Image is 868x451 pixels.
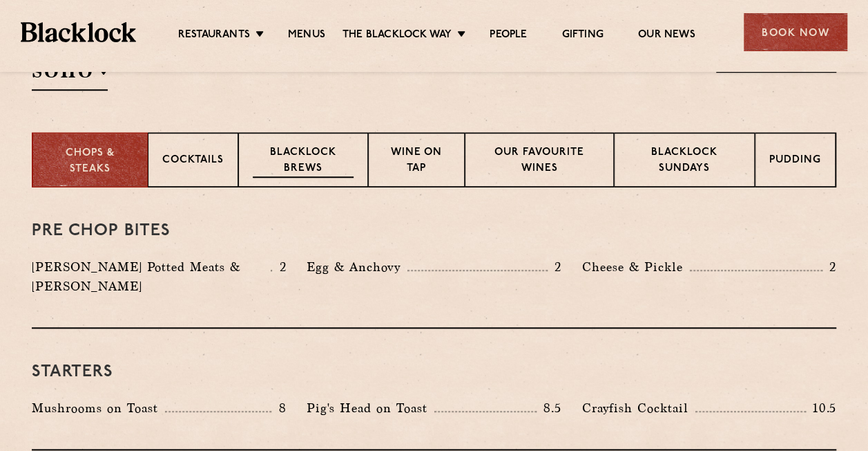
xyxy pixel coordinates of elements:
[769,153,821,170] p: Pudding
[582,257,690,277] p: Cheese & Pickle
[272,258,286,276] p: 2
[178,28,250,44] a: Restaurants
[582,398,695,418] p: Crayfish Cocktail
[548,258,561,276] p: 2
[744,13,847,51] div: Book Now
[628,145,740,178] p: Blacklock Sundays
[343,28,452,44] a: The Blacklock Way
[162,153,224,170] p: Cocktails
[32,398,165,418] p: Mushrooms on Toast
[288,28,325,44] a: Menus
[32,257,271,296] p: [PERSON_NAME] Potted Meats & [PERSON_NAME]
[479,145,599,178] p: Our favourite wines
[32,363,836,381] h3: Starters
[490,28,527,44] a: People
[806,399,836,417] p: 10.5
[32,59,108,91] h2: SOHO
[383,145,450,178] p: Wine on Tap
[271,399,286,417] p: 8
[307,257,407,277] p: Egg & Anchovy
[638,28,695,44] a: Our News
[47,146,133,177] p: Chops & Steaks
[537,399,561,417] p: 8.5
[307,398,434,418] p: Pig's Head on Toast
[21,22,136,42] img: BL_Textured_Logo-footer-cropped.svg
[32,222,836,240] h3: Pre Chop Bites
[822,258,836,276] p: 2
[253,145,354,178] p: Blacklock Brews
[561,28,603,44] a: Gifting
